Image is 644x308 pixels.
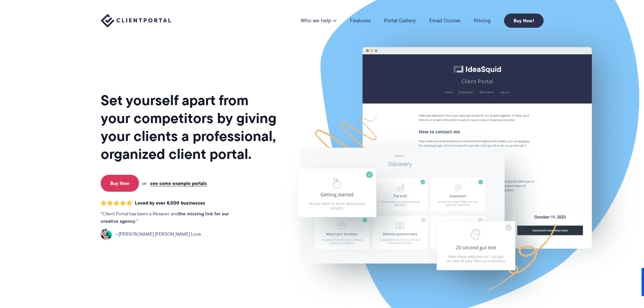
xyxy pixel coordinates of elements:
a: see some example portals [150,180,207,186]
a: Who we help [301,18,336,23]
a: Buy Now [101,175,139,192]
a: Pricing [474,18,491,23]
a: Portal Gallery [384,18,416,23]
a: Buy Now! [504,14,544,28]
h1: Set yourself apart from your competitors by giving your clients a professional, organized client ... [101,91,278,163]
span: or [142,180,147,186]
span: Loved by over 8,000 businesses [135,200,205,206]
strong: the missing link for our creative agency [101,210,229,225]
a: Features [350,18,371,23]
span: [PERSON_NAME] [PERSON_NAME] Love [115,231,201,238]
a: Email Course [429,18,460,23]
p: Client Portal has been a lifesaver and . [101,210,243,225]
